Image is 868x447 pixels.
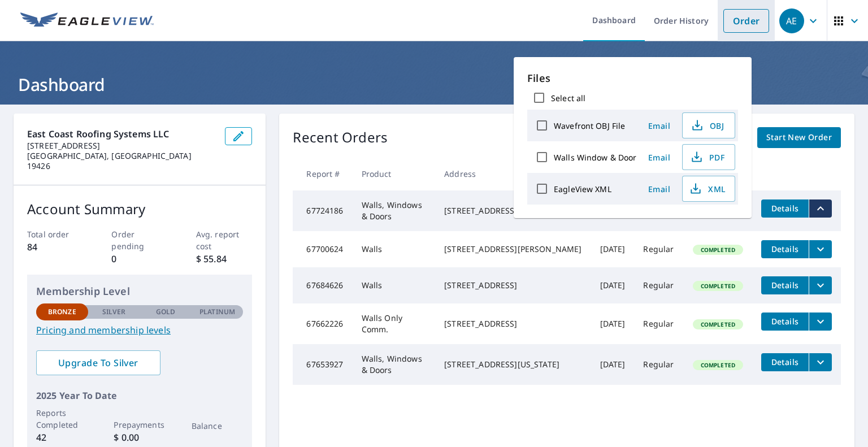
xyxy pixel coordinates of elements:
div: [STREET_ADDRESS][US_STATE] [444,359,581,370]
label: Select all [551,93,585,103]
span: XML [689,182,726,196]
th: Product [353,157,436,190]
span: PDF [689,150,726,164]
span: Details [768,357,802,367]
td: [DATE] [591,344,635,385]
span: Upgrade To Silver [45,357,151,369]
span: Email [646,184,673,194]
button: Email [641,117,678,134]
span: Start New Order [766,131,832,145]
span: Details [768,316,802,327]
p: Balance [192,420,244,432]
p: Order pending [111,228,168,252]
p: Files [527,71,738,86]
button: filesDropdownBtn-67700624 [809,240,832,258]
p: Silver [102,307,126,317]
button: filesDropdownBtn-67662226 [809,313,832,331]
p: Bronze [48,307,76,317]
td: [DATE] [591,267,635,303]
p: 0 [111,252,168,266]
td: 67662226 [293,303,352,344]
div: [STREET_ADDRESS][PERSON_NAME] [444,244,581,255]
span: Completed [694,361,742,369]
button: Email [641,149,678,166]
p: 84 [27,240,84,254]
span: Completed [694,282,742,290]
td: 67653927 [293,344,352,385]
div: [STREET_ADDRESS] [444,280,581,291]
span: Details [768,280,802,290]
td: Walls, Windows & Doors [353,190,436,231]
span: Completed [694,246,742,254]
p: 42 [36,431,88,444]
td: [DATE] [591,303,635,344]
button: detailsBtn-67724186 [761,199,809,218]
div: [STREET_ADDRESS] [444,318,581,329]
p: $ 0.00 [114,431,166,444]
td: Regular [634,303,683,344]
p: [STREET_ADDRESS] [27,141,216,151]
p: Reports Completed [36,407,88,431]
div: AE [779,8,804,33]
a: Start New Order [757,127,841,148]
th: Report # [293,157,352,190]
p: Platinum [199,307,235,317]
span: Completed [694,320,742,328]
td: Regular [634,344,683,385]
p: Total order [27,228,84,240]
label: Wavefront OBJ File [554,120,625,131]
p: [GEOGRAPHIC_DATA], [GEOGRAPHIC_DATA] 19426 [27,151,216,171]
td: Regular [634,267,683,303]
a: Order [723,9,769,33]
td: 67700624 [293,231,352,267]
span: Details [768,203,802,214]
span: OBJ [689,119,726,132]
button: detailsBtn-67700624 [761,240,809,258]
button: XML [682,176,735,202]
a: Upgrade To Silver [36,350,160,375]
td: Walls [353,267,436,303]
h1: Dashboard [14,73,854,96]
img: EV Logo [20,12,154,29]
p: $ 55.84 [196,252,253,266]
button: filesDropdownBtn-67653927 [809,353,832,371]
span: Email [646,120,673,131]
p: Recent Orders [293,127,388,148]
td: Walls Only Comm. [353,303,436,344]
td: Regular [634,231,683,267]
button: detailsBtn-67653927 [761,353,809,371]
td: Walls, Windows & Doors [353,344,436,385]
td: 67724186 [293,190,352,231]
button: OBJ [682,112,735,138]
button: detailsBtn-67684626 [761,276,809,294]
td: [DATE] [591,231,635,267]
label: Walls Window & Door [554,152,637,163]
p: Gold [156,307,175,317]
span: Email [646,152,673,163]
p: Membership Level [36,284,243,299]
button: filesDropdownBtn-67684626 [809,276,832,294]
p: East Coast Roofing Systems LLC [27,127,216,141]
p: Account Summary [27,199,252,219]
button: Email [641,180,678,198]
p: Avg. report cost [196,228,253,252]
a: Pricing and membership levels [36,323,243,337]
span: Details [768,244,802,254]
td: Walls [353,231,436,267]
label: EagleView XML [554,184,611,194]
p: Prepayments [114,419,166,431]
button: filesDropdownBtn-67724186 [809,199,832,218]
button: detailsBtn-67662226 [761,313,809,331]
td: 67684626 [293,267,352,303]
th: Address [435,157,591,190]
div: [STREET_ADDRESS][PERSON_NAME] [444,205,581,216]
p: 2025 Year To Date [36,389,243,402]
button: PDF [682,144,735,170]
